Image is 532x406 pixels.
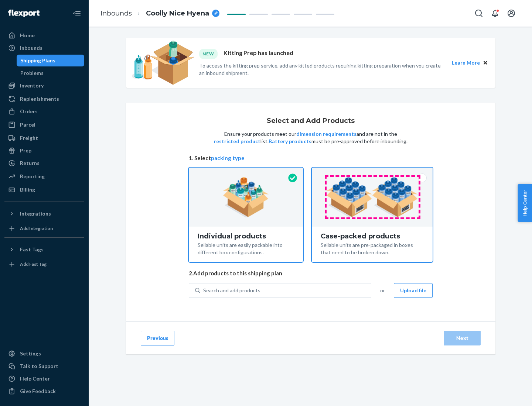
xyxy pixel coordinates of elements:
[20,121,35,128] div: Parcel
[488,6,502,21] button: Open notifications
[20,388,56,395] div: Give Feedback
[4,171,84,182] a: Reporting
[4,42,84,54] a: Inbounds
[224,49,293,59] p: Kitting Prep has launched
[20,95,59,103] div: Replenishments
[199,49,218,59] div: NEW
[4,360,84,372] a: Talk to Support
[17,55,85,66] a: Shipping Plans
[69,6,84,21] button: Close Navigation
[4,106,84,117] a: Orders
[4,132,84,144] a: Freight
[20,159,40,167] div: Returns
[296,130,357,138] button: dimension requirements
[213,130,408,145] p: Ensure your products meet our and are not in the list. must be pre-approved before inbounding.
[198,240,294,256] div: Sellable units are easily packable into different box configurations.
[100,9,132,17] a: Inbounds
[211,154,245,162] button: packing type
[4,223,84,234] a: Add Integration
[4,93,84,105] a: Replenishments
[141,331,174,345] button: Previous
[4,30,84,41] a: Home
[20,225,53,231] div: Add Integration
[450,334,474,342] div: Next
[20,134,38,142] div: Freight
[198,233,294,240] div: Individual products
[4,184,84,196] a: Billing
[4,208,84,220] button: Integrations
[20,57,55,64] div: Shipping Plans
[452,59,480,67] button: Learn More
[481,59,490,67] button: Close
[267,117,355,125] h1: Select and Add Products
[471,6,486,21] button: Open Search Box
[189,154,433,162] span: 1. Select
[20,362,58,370] div: Talk to Support
[504,6,519,21] button: Open account menu
[20,108,38,115] div: Orders
[444,331,481,345] button: Next
[4,258,84,270] a: Add Fast Tag
[20,82,44,89] div: Inventory
[199,62,445,77] p: To access the kitting prep service, add any kitted products requiring kitting preparation when yo...
[20,69,44,77] div: Problems
[380,287,385,294] span: or
[189,269,433,277] span: 2. Add products to this shipping plan
[20,186,35,193] div: Billing
[4,157,84,169] a: Returns
[20,173,45,180] div: Reporting
[20,350,41,357] div: Settings
[4,373,84,385] a: Help Center
[20,246,44,253] div: Fast Tags
[20,32,35,39] div: Home
[4,145,84,156] a: Prep
[20,375,50,382] div: Help Center
[95,3,225,24] ol: breadcrumbs
[269,138,311,145] button: Battery products
[321,240,424,256] div: Sellable units are pre-packaged in boxes that need to be broken down.
[321,233,424,240] div: Case-packed products
[20,44,42,52] div: Inbounds
[518,184,532,222] button: Help Center
[146,9,209,18] span: Coolly Nice Hyena
[326,177,418,217] img: case-pack.59cecea509d18c883b923b81aeac6d0b.png
[203,287,260,294] div: Search and add products
[4,80,84,92] a: Inventory
[8,10,40,17] img: Flexport logo
[4,348,84,359] a: Settings
[4,244,84,255] button: Fast Tags
[394,283,433,298] button: Upload file
[20,210,51,217] div: Integrations
[20,147,31,154] div: Prep
[214,138,260,145] button: restricted product
[223,177,269,217] img: individual-pack.facf35554cb0f1810c75b2bd6df2d64e.png
[4,385,84,397] button: Give Feedback
[20,261,47,267] div: Add Fast Tag
[17,67,85,79] a: Problems
[4,119,84,131] a: Parcel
